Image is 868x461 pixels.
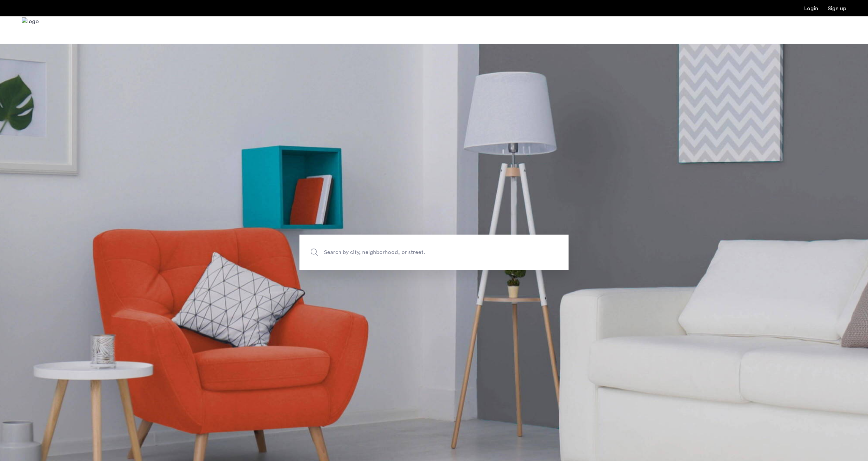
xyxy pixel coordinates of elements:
span: Search by city, neighborhood, or street. [324,248,512,257]
a: Login [804,6,818,11]
a: Registration [828,6,846,11]
input: Apartment Search [299,235,569,270]
img: logo [22,17,39,43]
a: Cazamio Logo [22,17,39,43]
